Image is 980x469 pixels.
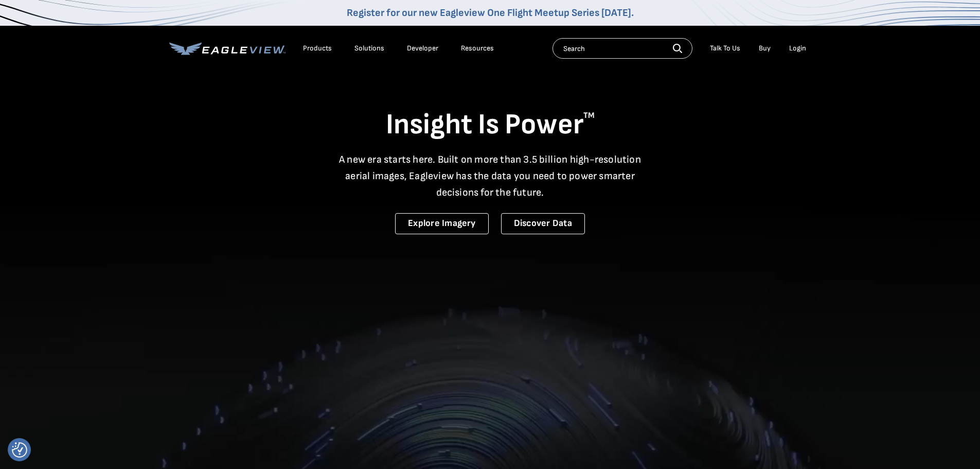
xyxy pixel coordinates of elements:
[333,151,648,201] p: A new era starts here. Built on more than 3.5 billion high-resolution aerial images, Eagleview ha...
[169,107,811,143] h1: Insight Is Power
[501,213,585,234] a: Discover Data
[354,44,384,53] div: Solutions
[12,442,27,458] button: Consent Preferences
[407,44,438,53] a: Developer
[553,38,692,59] input: Search
[12,442,27,458] img: Revisit consent button
[789,44,806,53] div: Login
[461,44,494,53] div: Resources
[395,213,489,234] a: Explore Imagery
[710,44,740,53] div: Talk To Us
[759,44,771,53] a: Buy
[303,44,332,53] div: Products
[583,111,595,120] sup: TM
[347,7,634,19] a: Register for our new Eagleview One Flight Meetup Series [DATE].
